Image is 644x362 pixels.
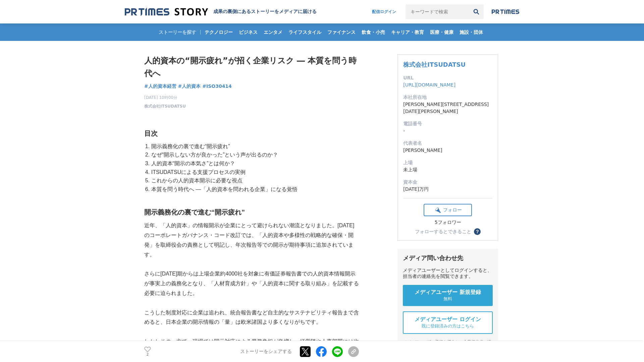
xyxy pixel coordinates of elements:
[144,130,158,137] strong: 目次
[403,254,493,262] div: メディア問い合わせ先
[144,95,186,101] span: [DATE] 10時00分
[325,23,358,41] a: ファイナンス
[125,7,208,16] img: 成果の裏側にあるストーリーをメディアに届ける
[286,29,324,35] span: ライフスタイル
[475,229,480,234] span: ？
[150,142,359,151] li: 開示義務化の裏で進む“開示疲れ”
[150,168,359,177] li: ITSUDATSUによる支援プロセスの実例
[125,7,317,16] a: 成果の裏側にあるストーリーをメディアに届ける 成果の裏側にあるストーリーをメディアに届ける
[202,29,235,35] span: テクノロジー
[403,127,492,134] dd: -
[144,308,359,327] p: こうした制度対応に企業は追われ、統合報告書など自主的なサステナビリティ報告まで含めると、日本企業の開示情報の「量」は欧米諸国より多くなりがちです。
[415,316,481,323] span: メディアユーザー ログイン
[403,179,492,186] dt: 資本金
[403,94,492,101] dt: 本社所在地
[457,23,486,41] a: 施設・団体
[415,229,471,234] div: フォローするとできること
[403,82,455,87] a: [URL][DOMAIN_NAME]
[403,159,492,166] dt: 上場
[457,29,486,35] span: 施設・団体
[403,101,492,115] dd: [PERSON_NAME][STREET_ADDRESS][DATE][PERSON_NAME]
[144,337,359,356] p: しかしその一方で、現場では開示対応による業務負担が急増し、経営陣や人事部門には次第に が広がっています。
[427,23,456,41] a: 医療・健康
[144,103,186,109] a: 株式会社ITSUDATSU
[403,186,492,193] dd: [DATE]万円
[427,29,456,35] span: 医療・健康
[388,29,427,35] span: キャリア・教育
[261,29,285,35] span: エンタメ
[403,311,493,334] a: メディアユーザー ログイン 既に登録済みの方はこちら
[144,208,245,216] strong: 開示義務化の裏で進む“開示疲れ”
[474,228,481,235] button: ？
[359,29,388,35] span: 飲食・小売
[144,221,359,259] p: 近年、「人的資本」の情報開示が企業にとって避けられない潮流となりました。[DATE]のコーポレートガバナンス・コード改訂では、「人的資本や多様性の戦略的な確保・開発」を取締役会の責務として明記し...
[403,166,492,173] dd: 未上場
[365,4,403,19] a: 配信ログイン
[144,353,151,356] p: 2
[286,23,324,41] a: ライフスタイル
[403,120,492,127] dt: 電話番号
[178,83,201,89] span: #人的資本
[202,83,232,89] span: #ISO30414
[213,9,317,15] h2: 成果の裏側にあるストーリーをメディアに届ける
[261,23,285,41] a: エンタメ
[325,29,358,35] span: ファイナンス
[144,83,176,90] a: #人的資本経営
[403,267,493,280] div: メディアユーザーとしてログインすると、担当者の連絡先を閲覧できます。
[359,23,388,41] a: 飲食・小売
[144,269,359,298] p: さらに[DATE]期からは上場企業約4000社を対象に有価証券報告書での人的資本情報開示が事実上の義務化となり、「人材育成方針」や「人的資本に関する取り組み」を記載する必要に迫られました。
[144,54,359,80] h1: 人的資本の“開示疲れ”が招く企業リスク ― 本質を問う時代へ
[236,29,260,35] span: ビジネス
[403,285,493,306] a: メディアユーザー 新規登録 無料
[403,140,492,147] dt: 代表者名
[178,83,201,90] a: #人的資本
[150,159,359,168] li: 人的資本“開示の本気さ”とは何か？
[403,74,492,81] dt: URL
[240,349,292,355] p: ストーリーをシェアする
[422,323,474,329] span: 既に登録済みの方はこちら
[388,23,427,41] a: キャリア・教育
[443,296,452,302] span: 無料
[403,147,492,154] dd: [PERSON_NAME]
[403,61,466,68] a: 株式会社ITSUDATSU
[469,4,484,19] button: 検索
[415,289,481,296] span: メディアユーザー 新規登録
[424,220,472,226] div: 5フォロワー
[150,185,359,194] li: 本質を問う時代へ ―「人的資本を問われる企業」になる覚悟
[202,23,235,41] a: テクノロジー
[202,83,232,90] a: #ISO30414
[424,204,472,216] button: フォロー
[406,4,469,19] input: キーワードで検索
[150,150,359,159] li: なぜ“開示しない方が良かった”という声が出るのか？
[150,176,359,185] li: これからの人的資本開示に必要な視点
[492,9,519,14] img: prtimes
[236,23,260,41] a: ビジネス
[144,83,176,89] span: #人的資本経営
